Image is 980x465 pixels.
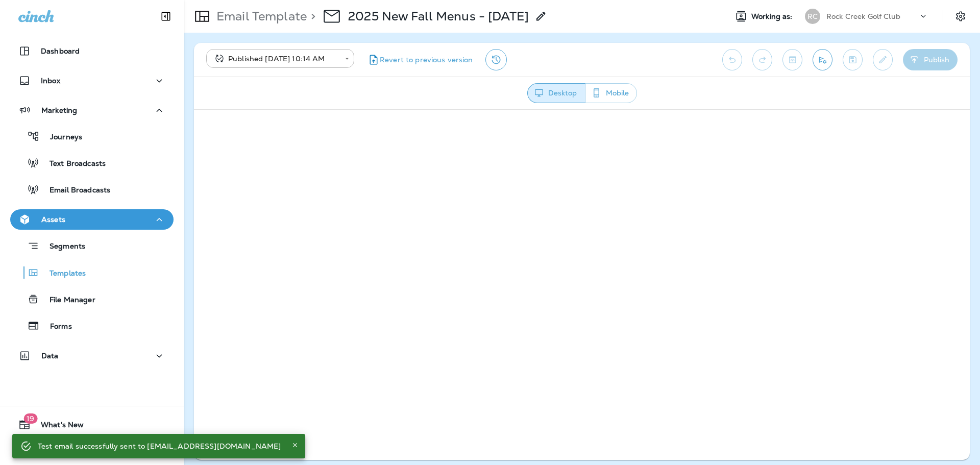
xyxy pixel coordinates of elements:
[10,288,174,310] button: File Manager
[23,413,37,424] span: 19
[10,126,174,147] button: Journeys
[10,152,174,174] button: Text Broadcasts
[348,9,529,24] div: 2025 New Fall Menus - Oct. 1
[751,12,795,21] span: Working as:
[39,269,86,279] p: Templates
[41,106,77,114] p: Marketing
[39,296,95,305] p: File Manager
[307,9,315,24] p: >
[485,49,507,70] button: View Changelog
[39,186,110,195] p: Email Broadcasts
[10,100,174,120] button: Marketing
[527,83,585,103] button: Desktop
[10,346,174,366] button: Data
[38,437,281,455] div: Test email successfully sent to [EMAIL_ADDRESS][DOMAIN_NAME]
[152,6,180,27] button: Collapse Sidebar
[362,49,477,70] button: Revert to previous version
[40,322,72,332] p: Forms
[10,235,174,257] button: Segments
[10,179,174,200] button: Email Broadcasts
[585,83,637,103] button: Mobile
[41,352,59,360] p: Data
[212,9,307,24] p: Email Template
[10,41,174,61] button: Dashboard
[805,9,820,24] div: RC
[10,439,174,459] button: Support
[951,7,970,26] button: Settings
[348,9,529,24] p: 2025 New Fall Menus - [DATE]
[10,315,174,336] button: Forms
[41,77,60,85] p: Inbox
[10,209,174,230] button: Assets
[10,70,174,91] button: Inbox
[213,54,338,64] div: Published [DATE] 10:14 AM
[40,133,82,142] p: Journeys
[10,414,174,435] button: 19What's New
[826,12,900,20] p: Rock Creek Golf Club
[41,215,65,224] p: Assets
[10,262,174,283] button: Templates
[39,159,106,169] p: Text Broadcasts
[39,242,85,252] p: Segments
[41,47,80,55] p: Dashboard
[31,421,84,433] span: What's New
[813,49,832,70] button: Send test email
[380,55,473,65] span: Revert to previous version
[289,439,301,451] button: Close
